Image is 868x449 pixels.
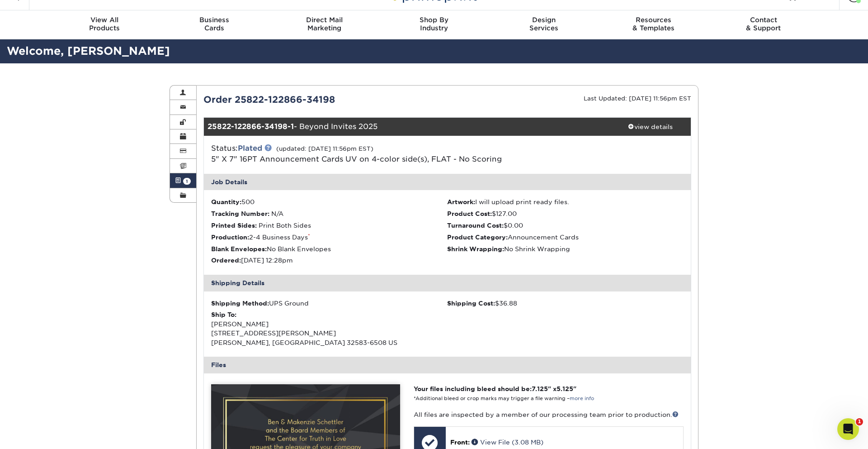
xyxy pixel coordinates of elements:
small: (updated: [DATE] 11:56pm EST) [276,145,373,152]
a: View AllProducts [50,10,160,39]
span: Business [160,16,269,24]
span: 1 [856,418,863,425]
span: View All [50,16,160,24]
a: 1 [170,173,196,188]
iframe: Intercom live chat [837,418,859,440]
div: $36.88 [447,299,684,308]
span: Shop By [379,16,489,24]
strong: Blank Envelopes: [211,245,267,253]
div: Services [489,16,599,32]
a: view details [609,118,691,136]
strong: Shipping Method: [211,300,269,307]
div: Marketing [269,16,379,32]
a: BusinessCards [160,10,269,39]
span: Front: [450,439,470,446]
div: Files [204,357,691,373]
span: 1 [183,178,191,185]
li: 2-4 Business Days [211,233,448,242]
span: Contact [708,16,818,24]
a: View File (3.08 MB) [472,439,543,446]
strong: 25822-122866-34198-1 [208,122,294,131]
a: more info [570,396,594,401]
strong: Your files including bleed should be: " x " [414,385,576,392]
li: $0.00 [447,221,684,230]
div: UPS Ground [211,299,448,308]
div: & Templates [599,16,708,32]
strong: Turnaround Cost: [447,222,504,229]
strong: Artwork: [447,198,475,205]
li: No Blank Envelopes [211,244,448,253]
strong: Shrink Wrapping: [447,245,504,253]
strong: Quantity: [211,198,241,205]
span: Direct Mail [269,16,379,24]
div: Job Details [204,174,691,190]
strong: Product Cost: [447,210,492,217]
span: 5.125 [557,385,573,392]
div: Status: [204,143,528,165]
a: 5" X 7" 16PT Announcement Cards UV on 4-color side(s), FLAT - No Scoring [211,155,502,163]
li: Announcement Cards [447,233,684,242]
span: 7.125 [532,385,548,392]
span: N/A [271,210,283,217]
span: Design [489,16,599,24]
a: Plated [238,144,262,153]
div: Order 25822-122866-34198 [197,93,448,106]
strong: Ordered: [211,257,241,264]
li: $127.00 [447,209,684,218]
div: Industry [379,16,489,32]
li: 500 [211,197,448,206]
a: Resources& Templates [599,10,708,39]
strong: Printed Sides: [211,222,257,229]
div: Cards [160,16,269,32]
strong: Tracking Number: [211,210,269,217]
span: Print Both Sides [259,222,311,229]
iframe: Google Customer Reviews [2,421,77,446]
div: & Support [708,16,818,32]
p: All files are inspected by a member of our processing team prior to production. [414,410,684,419]
strong: Ship To: [211,311,236,318]
strong: Product Category: [447,234,508,241]
div: [PERSON_NAME] [STREET_ADDRESS][PERSON_NAME] [PERSON_NAME], [GEOGRAPHIC_DATA] 32583-6508 US [211,310,448,347]
small: *Additional bleed or crop marks may trigger a file warning – [414,396,594,401]
a: Contact& Support [708,10,818,39]
strong: Shipping Cost: [447,300,495,307]
strong: Production: [211,234,249,241]
span: Resources [599,16,708,24]
div: - Beyond Invites 2025 [204,118,610,136]
small: Last Updated: [DATE] 11:56pm EST [584,95,691,102]
div: Shipping Details [204,275,691,291]
li: No Shrink Wrapping [447,244,684,253]
li: I will upload print ready files. [447,197,684,206]
a: DesignServices [489,10,599,39]
a: Direct MailMarketing [269,10,379,39]
div: view details [609,122,691,131]
a: Shop ByIndustry [379,10,489,39]
li: [DATE] 12:28pm [211,256,448,265]
div: Products [50,16,160,32]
